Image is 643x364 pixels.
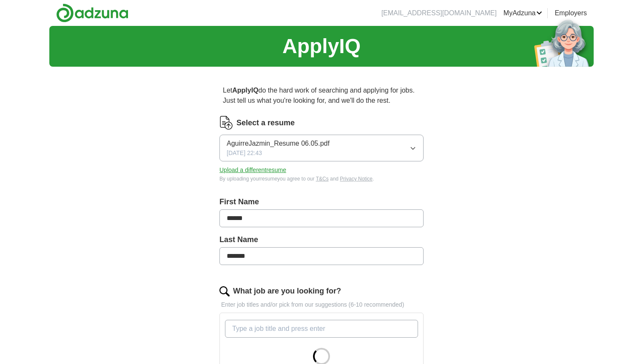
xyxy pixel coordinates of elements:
label: Last Name [219,234,424,245]
li: [EMAIL_ADDRESS][DOMAIN_NAME] [381,8,497,18]
label: What job are you looking for? [233,285,341,297]
div: By uploading your resume you agree to our and . [219,175,424,183]
a: Privacy Notice [340,176,373,182]
img: Adzuna logo [56,3,128,23]
span: AguirreJazmin_Resume 06.05.pdf [227,138,330,149]
img: search.png [219,286,230,296]
a: MyAdzuna [504,8,543,18]
span: [DATE] 22:43 [227,149,262,158]
h1: ApplyIQ [282,31,361,62]
a: Employers [555,8,587,18]
input: Type a job title and press enter [225,320,418,338]
label: First Name [219,196,424,208]
img: CV Icon [219,116,233,130]
strong: ApplyIQ [232,87,258,94]
p: Enter job titles and/or pick from our suggestions (6-10 recommended) [219,300,424,309]
button: AguirreJazmin_Resume 06.05.pdf[DATE] 22:43 [219,135,424,161]
button: Upload a differentresume [219,166,286,175]
a: T&Cs [316,176,329,182]
label: Select a resume [236,117,295,129]
p: Let do the hard work of searching and applying for jobs. Just tell us what you're looking for, an... [219,82,424,109]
